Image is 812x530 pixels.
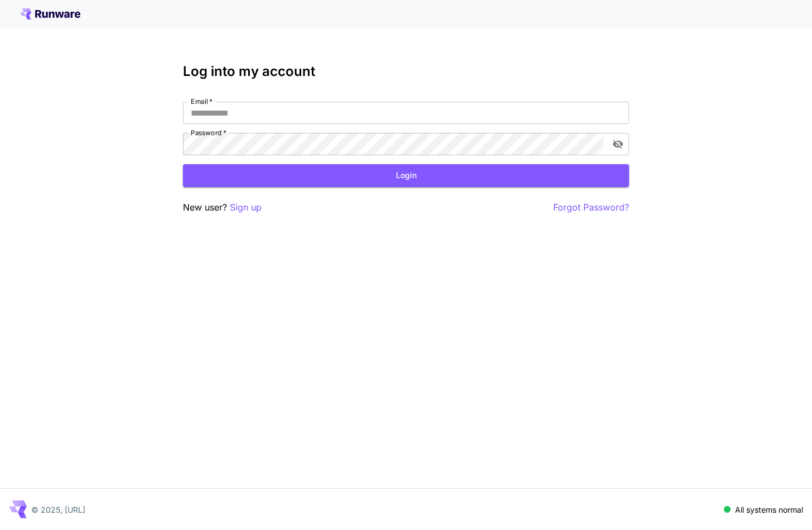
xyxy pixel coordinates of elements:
[191,97,212,106] label: Email
[183,64,629,79] h3: Log into my account
[183,200,262,214] p: New user?
[191,128,226,137] label: Password
[230,200,262,214] button: Sign up
[31,504,85,515] p: © 2025, [URL]
[735,504,803,515] p: All systems normal
[608,134,628,154] button: toggle password visibility
[553,200,629,214] button: Forgot Password?
[183,164,629,187] button: Login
